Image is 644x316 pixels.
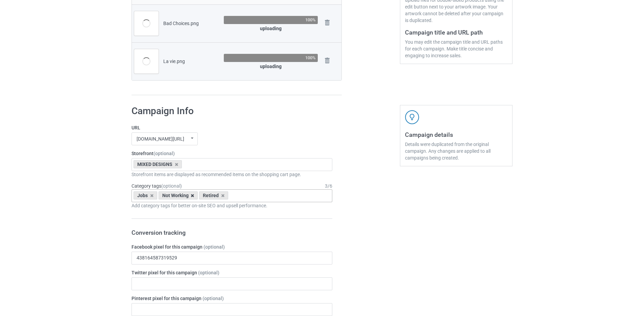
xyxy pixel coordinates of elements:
div: 100% [305,18,316,22]
img: svg+xml;base64,PD94bWwgdmVyc2lvbj0iMS4wIiBlbmNvZGluZz0iVVRGLTgiPz4KPHN2ZyB3aWR0aD0iNDJweCIgaGVpZ2... [405,110,419,124]
div: Add category tags for better on-site SEO and upsell performance. [132,202,332,209]
div: 100% [305,56,316,60]
div: [DOMAIN_NAME][URL] [137,136,184,141]
h3: Campaign details [405,131,507,139]
span: (optional) [198,270,219,275]
div: 3 / 6 [325,183,332,189]
span: (optional) [202,296,224,301]
label: Storefront [132,150,332,157]
span: (optional) [161,183,182,189]
div: uploading [224,63,318,70]
h1: Campaign Info [132,105,332,117]
label: URL [132,124,332,131]
label: Twitter pixel for this campaign [132,269,332,276]
div: Not Working [159,191,198,199]
img: svg+xml;base64,PD94bWwgdmVyc2lvbj0iMS4wIiBlbmNvZGluZz0iVVRGLTgiPz4KPHN2ZyB3aWR0aD0iMjhweCIgaGVpZ2... [323,18,332,27]
div: Retired [199,191,228,199]
span: (optional) [204,244,225,250]
h3: Campaign title and URL path [405,28,507,36]
h3: Conversion tracking [132,229,332,236]
span: (optional) [153,151,175,156]
div: La vie.png [163,58,219,65]
label: Facebook pixel for this campaign [132,244,332,250]
div: MIXED DESIGNS [134,160,182,168]
div: Jobs [134,191,157,199]
div: You may edit the campaign title and URL paths for each campaign. Make title concise and engaging ... [405,39,507,59]
img: svg+xml;base64,PD94bWwgdmVyc2lvbj0iMS4wIiBlbmNvZGluZz0iVVRGLTgiPz4KPHN2ZyB3aWR0aD0iMjhweCIgaGVpZ2... [323,56,332,65]
div: uploading [224,25,318,32]
div: Bad Choices.png [163,20,219,27]
label: Category tags [132,183,182,189]
div: Details were duplicated from the original campaign. Any changes are applied to all campaigns bein... [405,141,507,161]
label: Pinterest pixel for this campaign [132,295,332,302]
div: Storefront items are displayed as recommended items on the shopping cart page. [132,171,332,178]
